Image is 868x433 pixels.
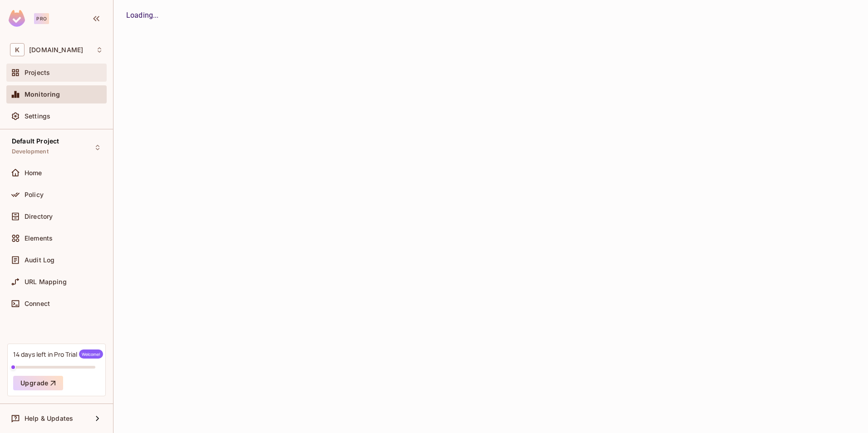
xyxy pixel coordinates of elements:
[9,10,25,27] img: SReyMgAAAABJRU5ErkJggg==
[25,191,44,198] span: Policy
[25,235,53,242] span: Elements
[25,256,54,264] span: Audit Log
[12,148,49,155] span: Development
[79,349,103,359] span: Welcome!
[25,300,50,307] span: Connect
[25,69,50,76] span: Projects
[13,349,103,359] div: 14 days left in Pro Trial
[25,415,73,422] span: Help & Updates
[25,278,67,285] span: URL Mapping
[25,169,42,177] span: Home
[12,138,59,145] span: Default Project
[25,113,50,120] span: Settings
[25,213,53,220] span: Directory
[29,46,83,54] span: Workspace: kmitl.ac.th
[126,10,855,21] div: Loading...
[13,376,63,390] button: Upgrade
[25,91,60,98] span: Monitoring
[34,13,49,24] div: Pro
[10,43,25,56] span: K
